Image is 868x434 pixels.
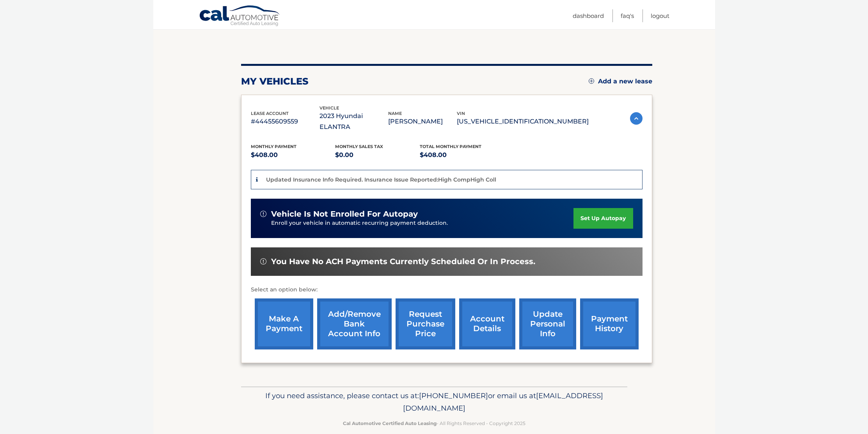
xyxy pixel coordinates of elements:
a: Cal Automotive [199,5,281,28]
a: request purchase price [396,298,455,349]
a: Add a new lease [589,78,652,85]
img: add.svg [589,78,594,84]
span: You have no ACH payments currently scheduled or in process. [271,257,535,266]
a: Add/Remove bank account info [317,298,392,349]
span: vehicle is not enrolled for autopay [271,209,418,219]
h2: my vehicles [241,76,309,87]
p: 2023 Hyundai ELANTRA [320,111,388,132]
span: lease account [251,111,289,116]
p: $408.00 [251,150,335,161]
a: make a payment [255,298,313,349]
img: accordion-active.svg [630,112,643,125]
strong: Cal Automotive Certified Auto Leasing [343,420,437,426]
span: vehicle [320,105,339,111]
a: Logout [651,9,669,22]
p: [PERSON_NAME] [388,116,457,127]
span: Monthly sales Tax [335,144,383,149]
p: [US_VEHICLE_IDENTIFICATION_NUMBER] [457,116,589,127]
a: update personal info [519,298,576,349]
span: name [388,111,402,116]
p: #44455609559 [251,116,320,127]
img: alert-white.svg [260,211,266,217]
p: If you need assistance, please contact us at: or email us at [246,390,622,415]
span: vin [457,111,465,116]
p: $0.00 [335,150,420,161]
p: - All Rights Reserved - Copyright 2025 [246,419,622,427]
span: [PHONE_NUMBER] [419,391,488,400]
a: FAQ's [621,9,634,22]
p: Updated Insurance Info Required. Insurance Issue Reported:High CompHigh Coll [266,176,496,183]
img: alert-white.svg [260,258,266,265]
span: Monthly Payment [251,144,296,149]
span: Total Monthly Payment [420,144,481,149]
a: payment history [580,298,639,349]
a: account details [459,298,515,349]
a: set up autopay [573,208,633,229]
p: $408.00 [420,150,504,161]
p: Select an option below: [251,285,643,295]
a: Dashboard [573,9,604,22]
p: Enroll your vehicle in automatic recurring payment deduction. [271,219,574,228]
